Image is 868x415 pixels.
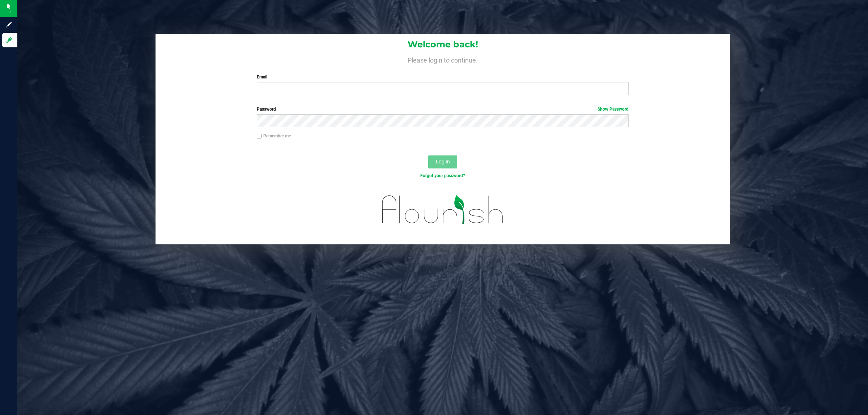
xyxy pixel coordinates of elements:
inline-svg: Sign up [5,21,13,28]
span: Password [257,107,276,112]
input: Remember me [257,134,262,139]
a: Show Password [597,107,629,112]
label: Email [257,74,629,80]
inline-svg: Log in [5,37,13,44]
h4: Please login to continue. [156,55,730,64]
span: Log In [436,159,450,164]
button: Log In [428,155,457,168]
h1: Welcome back! [156,40,730,49]
img: flourish_logo.svg [371,187,515,233]
label: Remember me [257,133,291,139]
a: Forgot your password? [420,173,465,178]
